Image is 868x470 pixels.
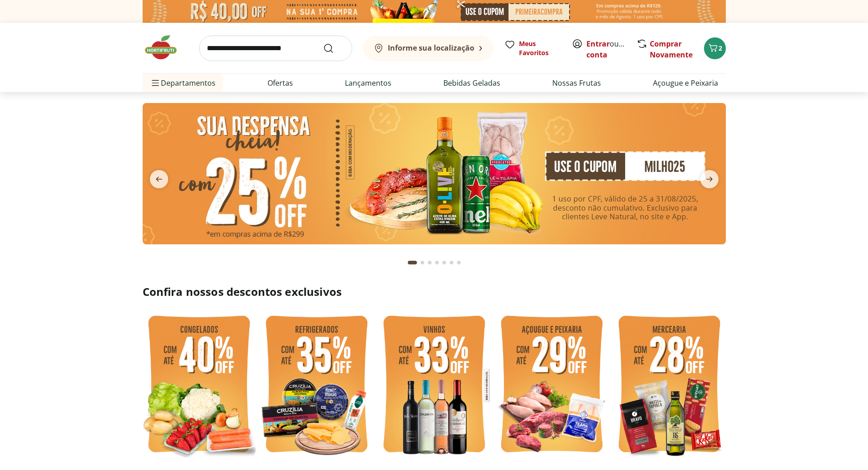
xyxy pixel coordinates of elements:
[704,37,726,59] button: Carrinho
[378,310,491,461] img: vinho
[143,284,726,299] h2: Confira nossos descontos exclusivos
[586,39,637,60] a: Criar conta
[495,310,608,461] img: açougue
[143,310,256,461] img: feira
[433,252,441,274] button: Go to page 4 from fs-carousel
[345,77,391,88] a: Lançamentos
[650,39,693,60] a: Comprar Novamente
[719,44,722,52] span: 2
[443,77,500,88] a: Bebidas Geladas
[323,43,345,54] button: Submit Search
[586,39,610,49] a: Entrar
[143,170,175,188] button: previous
[260,310,373,461] img: refrigerados
[426,252,433,274] button: Go to page 3 from fs-carousel
[613,310,726,461] img: mercearia
[143,103,726,244] img: cupom
[693,170,726,188] button: next
[363,36,493,61] button: Informe sua localização
[441,252,448,274] button: Go to page 5 from fs-carousel
[653,77,718,88] a: Açougue e Peixaria
[388,43,474,53] b: Informe sua localização
[143,34,188,61] img: Hortifruti
[267,77,293,88] a: Ofertas
[199,36,352,61] input: search
[504,39,561,57] a: Meus Favoritos
[455,252,462,274] button: Go to page 7 from fs-carousel
[586,38,627,60] span: ou
[552,77,601,88] a: Nossas Frutas
[448,252,455,274] button: Go to page 6 from fs-carousel
[406,252,419,274] button: Current page from fs-carousel
[519,39,561,57] span: Meus Favoritos
[150,72,216,94] span: Departamentos
[419,252,426,274] button: Go to page 2 from fs-carousel
[150,72,161,94] button: Menu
